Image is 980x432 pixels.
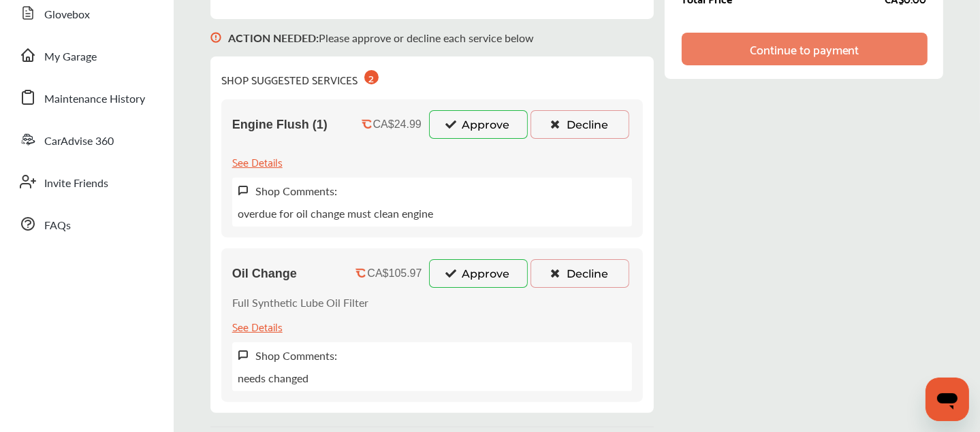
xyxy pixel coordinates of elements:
[232,152,283,171] div: See Details
[429,110,528,139] button: Approve
[531,259,629,288] button: Decline
[238,185,249,197] img: svg+xml;base64,PHN2ZyB3aWR0aD0iMTYiIGhlaWdodD0iMTciIHZpZXdCb3g9IjAgMCAxNiAxNyIgZmlsbD0ibm9uZSIgeG...
[12,37,160,73] a: My Garage
[238,205,433,221] p: overdue for oil change must clean engine
[255,348,337,363] label: Shop Comments:
[210,19,221,56] img: svg+xml;base64,PHN2ZyB3aWR0aD0iMTYiIGhlaWdodD0iMTciIHZpZXdCb3g9IjAgMCAxNiAxNyIgZmlsbD0ibm9uZSIgeG...
[12,122,160,157] a: CarAdvise 360
[44,217,71,235] span: FAQs
[238,350,249,361] img: svg+xml;base64,PHN2ZyB3aWR0aD0iMTYiIGhlaWdodD0iMTciIHZpZXdCb3g9IjAgMCAxNiAxNyIgZmlsbD0ibm9uZSIgeG...
[255,183,337,199] label: Shop Comments:
[238,370,309,386] p: needs changed
[232,118,328,132] span: Engine Flush (1)
[367,267,422,280] div: CA$105.97
[44,48,97,66] span: My Garage
[44,90,145,108] span: Maintenance History
[232,267,297,281] span: Oil Change
[429,259,528,288] button: Approve
[12,80,160,115] a: Maintenance History
[44,6,90,24] span: Glovebox
[12,164,160,199] a: Invite Friends
[228,30,319,46] b: ACTION NEEDED :
[373,118,422,131] div: CA$24.99
[44,175,108,193] span: Invite Friends
[12,206,160,242] a: FAQs
[750,42,859,56] div: Continue to payment
[221,67,379,88] div: SHOP SUGGESTED SERVICES
[232,295,368,310] p: Full Synthetic Lube Oil Filter
[364,70,379,84] div: 2
[228,30,534,46] p: Please approve or decline each service below
[232,317,283,335] div: See Details
[926,378,969,421] iframe: Button to launch messaging window
[44,133,114,150] span: CarAdvise 360
[531,110,629,139] button: Decline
